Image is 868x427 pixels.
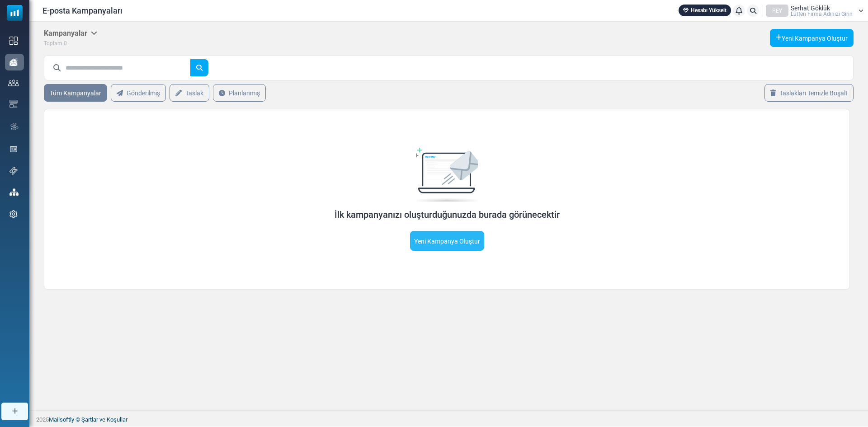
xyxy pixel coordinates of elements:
img: email-templates-icon.svg [9,100,18,108]
a: Şartlar ve Koşullar [81,416,127,423]
font: Gönderilmiş [127,89,160,97]
font: Yeni Kampanya Oluştur [414,238,480,245]
font: Tüm Kampanyalar [50,89,101,97]
a: PEY Serhat Göklük Lütfen Firma Adınızı Girin [766,5,863,17]
font: İlk kampanyanızı oluşturduğunuzda burada görünecektir [335,209,560,220]
a: Planlanmış [213,84,266,102]
font: 2025 [36,416,49,423]
img: mailsoftly_icon_blue_white.svg [7,5,23,21]
a: Tüm Kampanyalar [44,84,107,102]
font: Taslak [185,89,203,97]
font: Planlanmış [229,89,260,97]
font: Taslakları Temizle Boşalt [779,89,848,97]
a: Hesabı Yükselt [679,5,731,16]
font: Serhat Göklük [791,5,830,12]
a: Taslak [170,84,209,102]
font: Hesabı Yükselt [691,7,726,14]
img: landing_pages.svg [9,145,18,153]
font: E-posta Kampanyaları [42,6,123,15]
font: Yeni Kampanya Oluştur [782,35,848,42]
font: Kampanyalar [44,29,87,38]
span: çeviri eksik: en.layouts.footer.terms_and_conditions [81,416,127,423]
img: settings-icon.svg [9,210,18,218]
img: contacts-icon.svg [8,80,19,86]
font: 0 [64,40,67,47]
img: dashboard-icon.svg [9,37,18,45]
font: Lütfen Firma Adınızı Girin [791,11,853,17]
img: campaigns-icon-active.png [9,58,18,66]
a: Mailsoftly © [49,416,80,423]
img: support-icon.svg [9,167,18,175]
font: PEY [772,8,782,14]
font: Toplam [44,40,62,47]
a: Gönderilmiş [111,84,166,102]
img: workflow.svg [9,122,19,132]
